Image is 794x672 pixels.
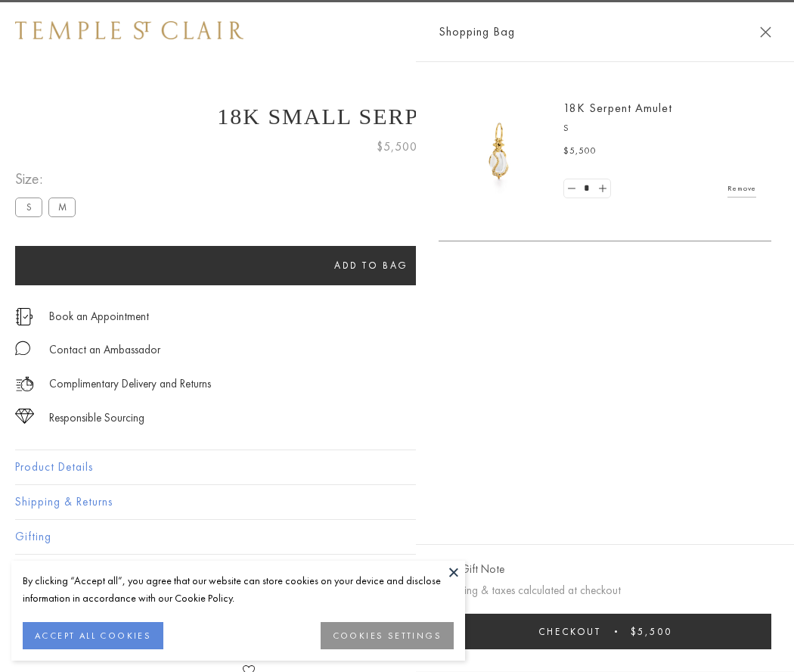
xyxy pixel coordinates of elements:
[15,308,33,325] img: icon_appointment.svg
[49,341,160,359] div: Contact an Ambassador
[334,259,408,272] span: Add to bag
[439,581,771,600] p: Shipping & taxes calculated at checkout
[49,375,211,394] p: Complimentary Delivery and Returns
[439,22,515,42] span: Shopping Bag
[15,520,779,554] button: Gifting
[15,485,779,519] button: Shipping & Returns
[727,180,756,197] a: Remove
[15,104,779,129] h1: 18K Small Serpent Amulet
[563,144,597,159] span: $5,500
[15,166,82,191] span: Size:
[15,198,42,216] label: S
[48,198,76,216] label: M
[15,450,779,484] button: Product Details
[377,137,417,157] span: $5,500
[49,308,149,325] a: Book an Appointment
[760,26,771,38] button: Close Shopping Bag
[439,560,504,579] button: Add Gift Note
[23,572,454,607] div: By clicking “Accept all”, you agree that our website can store cookies on your device and disclos...
[563,121,756,136] p: S
[454,106,544,197] img: P51836-E11SERPPV
[631,625,672,638] span: $5,500
[15,21,243,39] img: Temple St. Clair
[321,622,454,649] button: COOKIES SETTINGS
[564,179,579,198] a: Set quantity to 0
[439,614,771,649] button: Checkout $5,500
[594,179,609,198] a: Set quantity to 2
[15,409,34,424] img: icon_sourcing.svg
[15,246,727,285] button: Add to bag
[15,341,30,356] img: MessageIcon-01_2.svg
[538,625,601,638] span: Checkout
[49,409,144,428] div: Responsible Sourcing
[23,622,163,649] button: ACCEPT ALL COOKIES
[15,375,34,394] img: icon_delivery.svg
[563,100,672,116] a: 18K Serpent Amulet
